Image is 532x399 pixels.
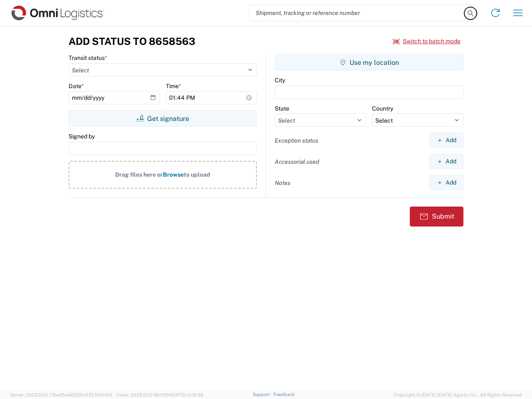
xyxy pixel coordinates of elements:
[275,137,318,144] label: Exception status
[273,392,295,397] a: Feedback
[275,54,463,71] button: Use my location
[166,82,181,90] label: Time
[430,133,463,148] button: Add
[69,35,195,47] h3: Add Status to 8658563
[69,110,257,127] button: Get signature
[69,82,84,90] label: Date
[430,154,463,169] button: Add
[116,392,203,397] span: Client: 2025.20.0-8b113f4
[275,76,285,84] label: City
[275,158,319,165] label: Accessorial used
[275,179,291,187] label: Notes
[69,54,107,62] label: Transit status
[394,391,522,399] span: Copyright © [DATE]-[DATE] Agistix Inc., All Rights Reserved
[69,133,95,140] label: Signed by
[393,34,461,48] button: Switch to batch mode
[430,175,463,190] button: Add
[253,392,273,397] a: Support
[372,105,393,112] label: Country
[115,171,163,178] span: Drag files here or
[184,171,210,178] span: to upload
[249,5,465,21] input: Shipment, tracking or reference number
[275,105,289,112] label: State
[79,392,112,397] span: [DATE] 09:51:04
[163,171,184,178] span: Browse
[10,392,112,397] span: Server: 2025.20.0-710e05ee653
[171,392,203,397] span: [DATE] 10:16:38
[410,207,463,227] button: Submit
